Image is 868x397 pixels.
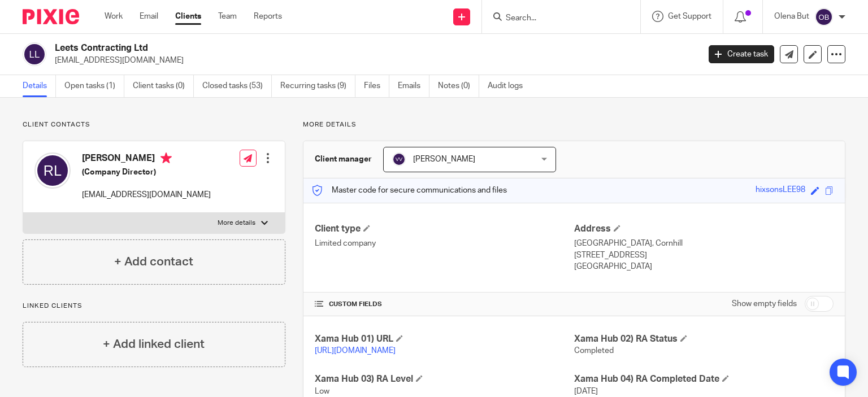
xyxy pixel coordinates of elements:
[732,298,797,309] label: Show empty fields
[392,152,406,166] img: svg%3E
[668,12,711,20] span: Get Support
[140,11,158,22] a: Email
[815,8,833,26] img: svg%3E
[202,75,272,97] a: Closed tasks (53)
[312,185,507,196] p: Master code for secure communications and files
[34,152,71,189] img: svg%3E
[364,75,389,97] a: Files
[55,42,565,54] h2: Leets Contracting Ltd
[82,152,211,167] h4: [PERSON_NAME]
[315,154,372,165] h3: Client manager
[574,387,598,395] span: [DATE]
[574,347,614,355] span: Completed
[315,333,574,345] h4: Xama Hub 01) URL
[303,120,845,129] p: More details
[82,167,211,178] h5: (Company Director)
[574,373,834,385] h4: Xama Hub 04) RA Completed Date
[315,347,396,355] a: [URL][DOMAIN_NAME]
[23,9,79,24] img: Pixie
[574,223,834,235] h4: Address
[315,300,574,309] h4: CUSTOM FIELDS
[23,302,285,311] p: Linked clients
[160,152,172,164] i: Primary
[574,333,834,345] h4: Xama Hub 02) RA Status
[413,155,475,163] span: [PERSON_NAME]
[756,184,805,197] div: hixsonsLEE98
[114,253,193,271] h4: + Add contact
[64,75,124,97] a: Open tasks (1)
[315,238,574,249] p: Limited company
[218,11,237,22] a: Team
[774,11,809,22] p: Olena But
[133,75,194,97] a: Client tasks (0)
[23,75,56,97] a: Details
[505,14,606,24] input: Search
[55,55,692,66] p: [EMAIL_ADDRESS][DOMAIN_NAME]
[438,75,479,97] a: Notes (0)
[23,42,46,66] img: svg%3E
[175,11,201,22] a: Clients
[82,189,211,200] p: [EMAIL_ADDRESS][DOMAIN_NAME]
[218,219,255,228] p: More details
[254,11,282,22] a: Reports
[398,75,429,97] a: Emails
[315,223,574,235] h4: Client type
[105,11,123,22] a: Work
[23,120,285,129] p: Client contacts
[709,45,774,63] a: Create task
[280,75,355,97] a: Recurring tasks (9)
[574,250,834,261] p: [STREET_ADDRESS]
[103,335,205,353] h4: + Add linked client
[488,75,531,97] a: Audit logs
[315,373,574,385] h4: Xama Hub 03) RA Level
[574,238,834,249] p: [GEOGRAPHIC_DATA], Cornhill
[574,261,834,272] p: [GEOGRAPHIC_DATA]
[315,387,329,395] span: Low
